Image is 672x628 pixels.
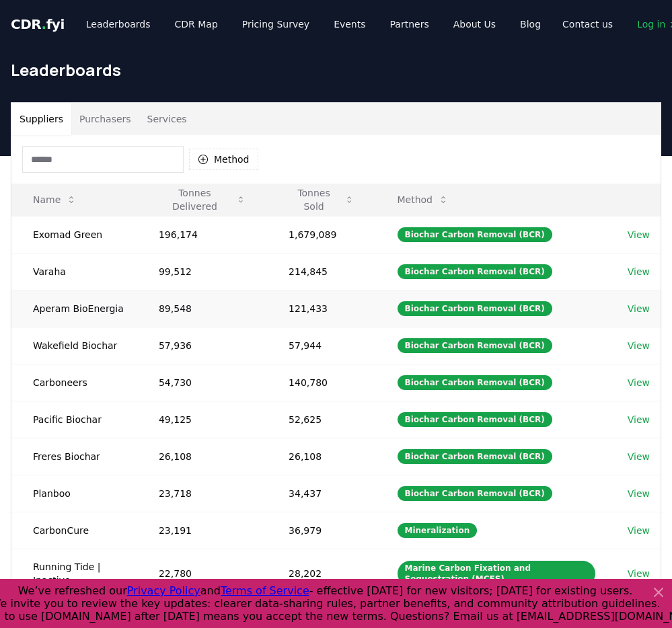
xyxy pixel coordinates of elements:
[11,103,71,135] button: Suppliers
[267,253,375,290] td: 214,845
[628,567,650,580] a: View
[398,338,552,353] div: Biochar Carbon Removal (BCR)
[189,149,258,170] button: Method
[398,523,478,538] div: Mineralization
[11,290,137,327] td: Aperam BioEnergia
[398,264,552,279] div: Biochar Carbon Removal (BCR)
[398,227,552,242] div: Biochar Carbon Removal (BCR)
[398,412,552,427] div: Biochar Carbon Removal (BCR)
[628,450,650,463] a: View
[11,549,137,598] td: Running Tide | Inactive
[11,327,137,364] td: Wakefield Biochar
[509,12,552,36] a: Blog
[22,186,87,213] button: Name
[628,302,650,315] a: View
[552,12,624,36] a: Contact us
[137,475,267,512] td: 23,718
[267,549,375,598] td: 28,202
[137,290,267,327] td: 89,548
[75,12,161,36] a: Leaderboards
[267,438,375,475] td: 26,108
[387,186,460,213] button: Method
[137,216,267,253] td: 196,174
[398,449,552,464] div: Biochar Carbon Removal (BCR)
[278,186,365,213] button: Tonnes Sold
[164,12,229,36] a: CDR Map
[137,549,267,598] td: 22,780
[11,438,137,475] td: Freres Biochar
[267,216,375,253] td: 1,679,089
[231,12,320,36] a: Pricing Survey
[323,12,376,36] a: Events
[42,16,46,32] span: .
[267,475,375,512] td: 34,437
[11,253,137,290] td: Varaha
[11,512,137,549] td: CarbonCure
[267,364,375,401] td: 140,780
[398,561,595,586] div: Marine Carbon Fixation and Sequestration (MCFS)
[139,103,195,135] button: Services
[11,401,137,438] td: Pacific Biochar
[137,253,267,290] td: 99,512
[137,401,267,438] td: 49,125
[75,12,552,36] nav: Main
[148,186,256,213] button: Tonnes Delivered
[398,375,552,390] div: Biochar Carbon Removal (BCR)
[137,512,267,549] td: 23,191
[11,364,137,401] td: Carboneers
[398,486,552,501] div: Biochar Carbon Removal (BCR)
[137,364,267,401] td: 54,730
[11,59,661,81] h1: Leaderboards
[11,16,65,32] span: CDR fyi
[628,487,650,500] a: View
[267,327,375,364] td: 57,944
[71,103,139,135] button: Purchasers
[137,327,267,364] td: 57,936
[11,475,137,512] td: Planboo
[628,413,650,426] a: View
[628,524,650,537] a: View
[628,376,650,389] a: View
[398,301,552,316] div: Biochar Carbon Removal (BCR)
[379,12,440,36] a: Partners
[137,438,267,475] td: 26,108
[628,228,650,241] a: View
[443,12,507,36] a: About Us
[11,15,65,34] a: CDR.fyi
[267,401,375,438] td: 52,625
[628,339,650,352] a: View
[628,265,650,278] a: View
[11,216,137,253] td: Exomad Green
[267,512,375,549] td: 36,979
[267,290,375,327] td: 121,433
